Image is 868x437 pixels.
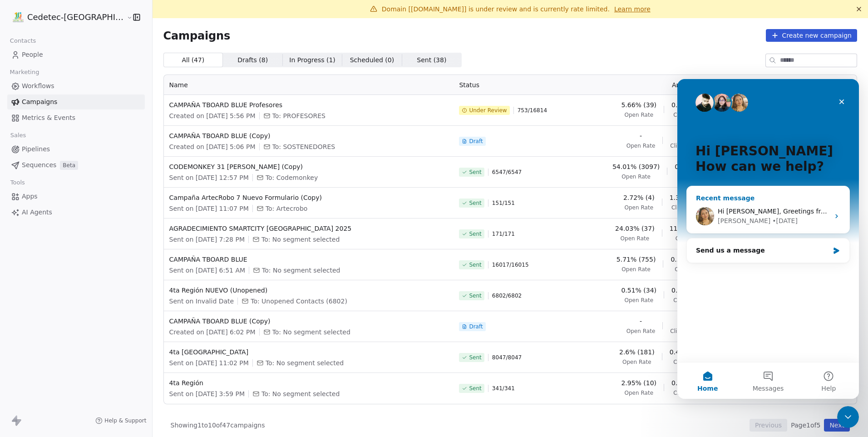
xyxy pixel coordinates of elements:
span: 0.44% (3) [671,100,703,109]
span: Sent [469,261,481,268]
th: Status [454,75,567,95]
span: Metrics & Events [22,113,75,123]
span: Marketing [6,65,43,79]
a: Workflows [7,79,145,94]
span: 6802 / 6802 [492,292,522,299]
span: In Progress ( 1 ) [289,55,335,65]
span: Open Rate [624,111,653,119]
span: Created on [DATE] 5:06 PM [169,142,256,151]
span: Sent on [DATE] 3:59 PM [169,389,245,398]
button: Previous [750,419,787,432]
span: Hi [PERSON_NAME], Greetings from Swipe One and thank you for reaching out! I have responded to yo... [40,129,833,136]
a: Pipelines [7,142,145,157]
span: To: Unopened Contacts (6802) [251,297,347,306]
span: Beta [60,161,78,170]
a: Campaigns [7,94,145,109]
span: To: PROFESORES [272,111,325,120]
span: AI Agents [22,208,52,217]
span: CODEMONKEY 31 [PERSON_NAME] (Copy) [169,162,449,171]
span: 16017 / 16015 [492,261,529,268]
a: People [7,47,145,62]
span: To: SOSTENEDORES [272,142,335,151]
span: Draft [469,138,483,145]
span: Sent on [DATE] 11:07 PM [169,204,249,213]
span: AGRADECIMIENTO SMARTCITY [GEOGRAPHIC_DATA] 2025 [169,224,449,233]
span: Draft [469,323,483,330]
th: Actions [805,75,857,95]
span: Created on [DATE] 6:02 PM [169,328,256,337]
span: Messages [75,306,107,313]
span: Open Rate [621,173,651,180]
th: Name [164,75,454,95]
span: 8047 / 8047 [492,354,522,361]
a: Apps [7,189,145,204]
a: SequencesBeta [7,158,145,173]
span: 0.59% (2) [671,378,703,387]
span: Open Rate [626,328,656,335]
span: Open Rate [621,266,651,273]
a: Metrics & Events [7,110,145,125]
span: 753 / 16814 [518,107,547,114]
span: 5.66% (39) [621,100,656,109]
span: Domain [[DOMAIN_NAME]] is under review and is currently rate limited. [382,5,610,13]
span: 0.92% (53) [675,162,710,171]
span: 0.03% (2) [671,286,703,295]
span: 4ta Región NUEVO (Unopened) [169,286,449,295]
span: CAMPAÑA TBOARD BLUE (Copy) [169,317,449,326]
span: Campaña ArtecRobo 7 Nuevo Formulario (Copy) [169,193,449,202]
button: Create new campaign [766,29,857,42]
span: Sent [469,292,481,299]
span: Sent on [DATE] 6:51 AM [169,266,246,275]
span: Sequences [22,160,56,170]
span: Sent [469,385,481,392]
span: To: No segment selected [272,328,350,337]
span: Sent [469,169,481,176]
button: Cedetec-[GEOGRAPHIC_DATA] [11,10,120,25]
span: Page 1 of 5 [791,421,820,430]
span: Home [20,306,40,313]
span: Cedetec-[GEOGRAPHIC_DATA] [27,11,124,23]
span: Tools [6,176,29,189]
span: Click Rate [676,235,703,242]
span: - [640,317,642,326]
span: 0.54% (72) [671,255,706,264]
span: 2.6% (181) [619,348,655,357]
a: AI Agents [7,205,145,220]
span: Sent [469,354,481,361]
span: Campaigns [163,29,231,42]
div: Send us a message [9,159,173,184]
span: 1.36% (2) [670,193,701,202]
span: Open Rate [622,358,651,366]
span: 4ta Región [169,378,449,387]
span: Open Rate [624,389,653,397]
span: Sent [469,199,481,207]
span: Apps [22,192,38,201]
span: - [640,131,642,140]
span: 341 / 341 [492,385,515,392]
button: Help [121,283,182,320]
span: Sent [469,230,481,238]
iframe: Intercom live chat [837,406,859,428]
span: To: No segment selected [261,235,340,244]
div: Close [156,15,173,31]
span: Open Rate [621,235,650,242]
span: CAMPAÑA TBOARD BLUE [169,255,449,264]
span: To: No segment selected [266,358,344,367]
span: Click Rate [673,297,700,304]
span: Campaigns [22,97,57,107]
img: IMAGEN%2010%20A%C3%83%C2%91OS.png [13,12,24,23]
span: 11.04% (17) [670,224,709,233]
span: Sent ( 38 ) [417,55,446,65]
span: Pipelines [22,144,50,154]
span: Open Rate [624,204,653,211]
span: Created on [DATE] 5:56 PM [169,111,256,120]
span: Help & Support [104,417,146,424]
span: 2.95% (10) [621,378,656,387]
button: Messages [60,283,121,320]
